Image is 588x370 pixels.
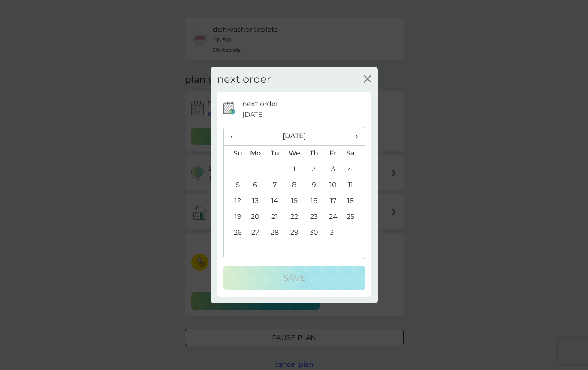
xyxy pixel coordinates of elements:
td: 15 [284,193,304,209]
th: We [284,145,304,161]
th: Tu [265,145,284,161]
td: 13 [246,193,265,209]
td: 11 [343,177,364,193]
td: 20 [246,209,265,225]
td: 18 [343,193,364,209]
td: 19 [224,209,246,225]
td: 12 [224,193,246,209]
td: 17 [323,193,343,209]
td: 30 [304,225,323,241]
th: Fr [323,145,343,161]
td: 4 [343,161,364,177]
th: Mo [246,145,265,161]
th: [DATE] [246,127,343,146]
td: 21 [265,209,284,225]
td: 8 [284,177,304,193]
span: › [349,127,358,145]
button: close [364,75,371,84]
td: 16 [304,193,323,209]
td: 31 [323,225,343,241]
p: Save [283,271,305,285]
th: Sa [343,145,364,161]
td: 27 [246,225,265,241]
td: 26 [224,225,246,241]
td: 9 [304,177,323,193]
span: ‹ [230,127,239,145]
td: 23 [304,209,323,225]
td: 2 [304,161,323,177]
td: 22 [284,209,304,225]
th: Th [304,145,323,161]
h2: next order [217,73,271,86]
th: Su [224,145,246,161]
td: 6 [246,177,265,193]
span: [DATE] [242,109,265,120]
p: next order [242,98,278,110]
td: 5 [224,177,246,193]
td: 28 [265,225,284,241]
td: 29 [284,225,304,241]
td: 7 [265,177,284,193]
td: 1 [284,161,304,177]
td: 24 [323,209,343,225]
button: Save [223,266,365,290]
td: 10 [323,177,343,193]
td: 25 [343,209,364,225]
td: 3 [323,161,343,177]
td: 14 [265,193,284,209]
